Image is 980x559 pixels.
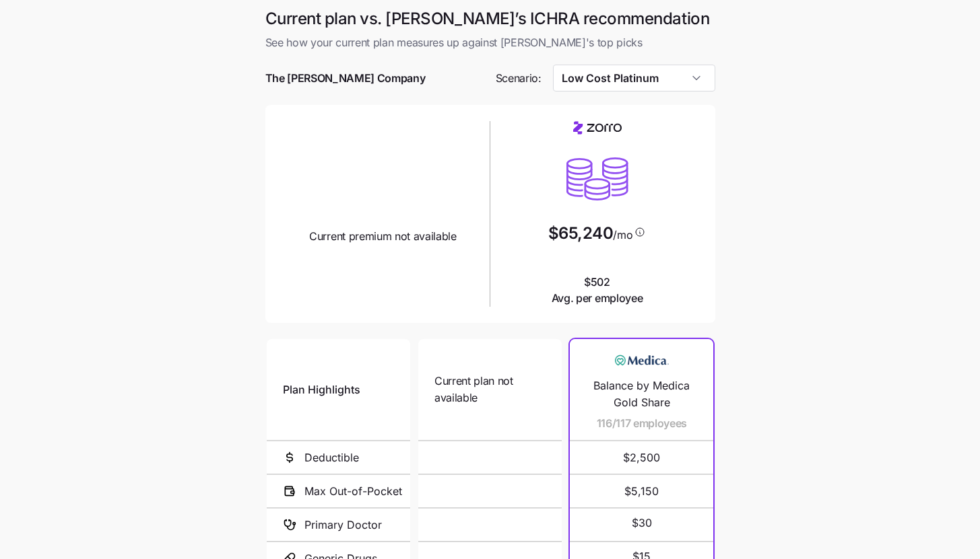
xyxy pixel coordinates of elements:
[496,70,542,87] span: Scenario:
[304,449,359,466] span: Deductible
[552,274,643,307] span: $502
[304,517,382,533] span: Primary Doctor
[309,228,457,245] span: Current premium not available
[265,8,715,29] h1: Current plan vs. [PERSON_NAME]’s ICHRA recommendation
[265,70,426,87] span: The [PERSON_NAME] Company
[586,475,697,507] span: $5,150
[548,225,614,241] span: $65,240
[434,373,546,406] span: Current plan not available
[613,229,632,240] span: /mo
[586,377,697,411] span: Balance by Medica Gold Share
[632,515,652,531] span: $30
[283,381,360,398] span: Plan Highlights
[586,441,697,474] span: $2,500
[552,290,643,307] span: Avg. per employee
[615,347,669,373] img: Carrier
[304,483,402,500] span: Max Out-of-Pocket
[597,415,688,432] span: 116/117 employees
[265,34,715,51] span: See how your current plan measures up against [PERSON_NAME]'s top picks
